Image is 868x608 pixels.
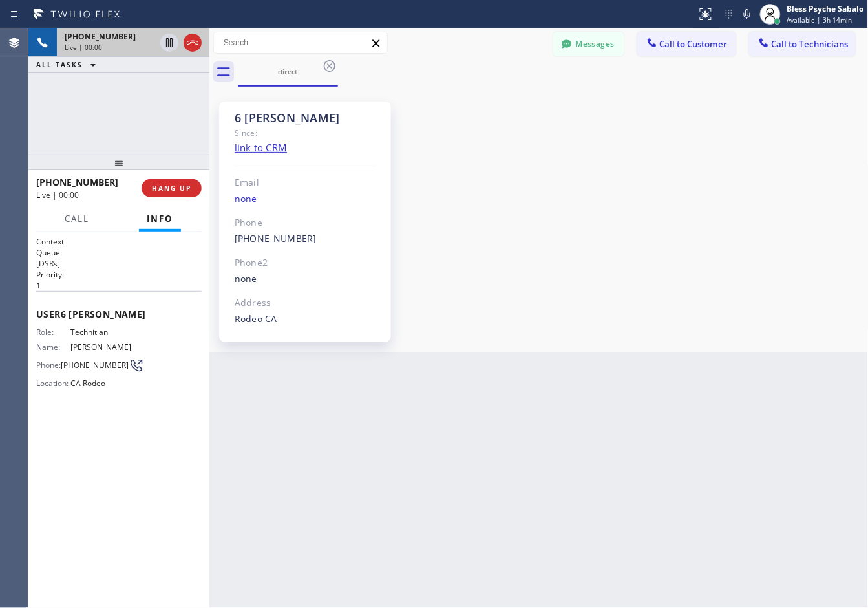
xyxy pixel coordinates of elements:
p: [DSRs] [36,258,202,269]
span: HANG UP [152,184,191,193]
div: none [235,191,376,206]
p: 1 [36,280,202,291]
div: Phone2 [235,255,376,270]
button: Info [139,206,181,232]
span: CA Rodeo [70,378,135,388]
div: Rodeo CA [235,312,376,327]
button: HANG UP [142,179,202,197]
span: Role: [36,327,70,337]
div: Phone [235,215,376,230]
button: Call to Customer [637,32,736,56]
span: [PERSON_NAME] [70,342,135,352]
div: Email [235,175,376,190]
span: Technitian [70,327,135,337]
a: link to CRM [235,141,287,154]
span: Info [147,213,173,224]
input: Search [214,32,387,53]
span: Available | 3h 14min [787,16,852,25]
span: Location: [36,378,70,388]
div: Since: [235,125,376,140]
span: Call [65,213,89,224]
button: ALL TASKS [28,57,109,72]
button: Hold Customer [160,34,178,52]
span: User 6 [PERSON_NAME] [36,308,202,320]
button: Mute [738,5,756,23]
div: Bless Psyche Sabalo [787,3,864,14]
span: Live | 00:00 [65,43,102,52]
div: none [235,272,376,287]
h2: Queue: [36,247,202,258]
span: Call to Technicians [772,38,849,50]
div: direct [239,67,337,76]
a: [PHONE_NUMBER] [235,232,317,244]
span: [PHONE_NUMBER] [36,176,118,188]
span: [PHONE_NUMBER] [65,31,136,42]
span: Live | 00:00 [36,190,79,201]
button: Messages [553,32,624,56]
span: [PHONE_NUMBER] [61,360,129,370]
button: Hang up [184,34,202,52]
span: Phone: [36,360,61,370]
button: Call [57,206,97,232]
h1: Context [36,236,202,247]
span: Call to Customer [660,38,728,50]
div: 6 [PERSON_NAME] [235,111,376,125]
span: Name: [36,342,70,352]
button: Call to Technicians [749,32,856,56]
div: Address [235,296,376,310]
h2: Priority: [36,269,202,280]
span: ALL TASKS [36,60,83,69]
